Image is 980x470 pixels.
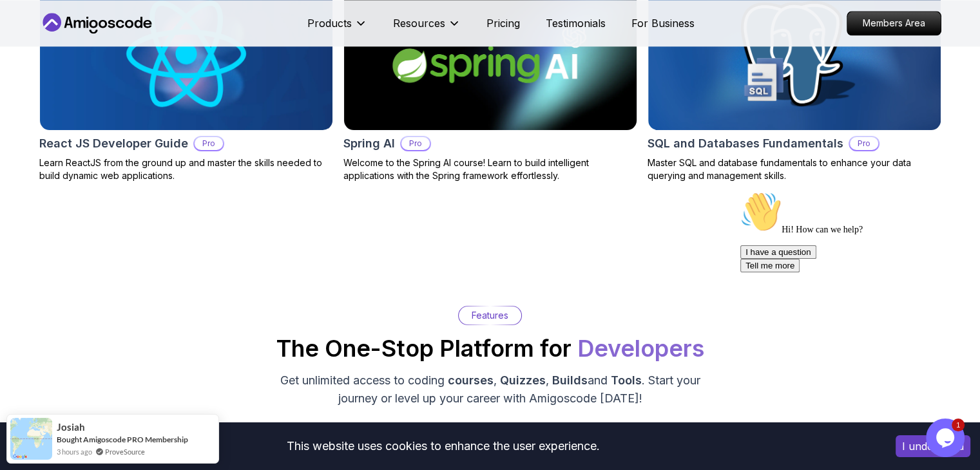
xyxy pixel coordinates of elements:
[10,432,876,460] div: This website uses cookies to enhance the user experience.
[274,371,707,408] p: Get unlimited access to coding , , and . Start your journey or level up your career with Amigosco...
[393,15,445,31] p: Resources
[486,15,520,31] a: Pricing
[57,422,85,433] span: josiah
[105,446,145,457] a: ProveSource
[10,418,52,460] img: provesource social proof notification image
[448,373,494,387] span: courses
[5,59,81,73] button: I have a question
[57,435,82,444] span: Bought
[631,15,695,31] a: For Business
[896,435,970,457] button: Accept cookies
[546,15,606,31] a: Testimonials
[5,73,64,86] button: Tell me more
[850,137,878,150] p: Pro
[83,435,188,444] a: Amigoscode PRO Membership
[847,11,941,35] a: Members Area
[307,15,367,41] button: Products
[307,15,352,31] p: Products
[472,309,508,322] p: Features
[343,156,637,182] p: Welcome to the Spring AI course! Learn to build intelligent applications with the Spring framewor...
[735,186,967,412] iframe: chat widget
[500,373,546,387] span: Quizzes
[276,335,704,361] h2: The One-Stop Platform for
[5,5,46,46] img: :wave:
[648,156,941,182] p: Master SQL and database fundamentals to enhance your data querying and management skills.
[552,373,588,387] span: Builds
[401,137,430,150] p: Pro
[5,39,128,48] span: Hi! How can we help?
[577,334,704,362] span: Developers
[847,12,941,35] p: Members Area
[5,5,237,86] div: 👋Hi! How can we help?I have a questionTell me more
[926,418,967,457] iframe: chat widget
[611,373,642,387] span: Tools
[648,135,843,153] h2: SQL and Databases Fundamentals
[343,135,395,153] h2: Spring AI
[39,156,333,182] p: Learn ReactJS from the ground up and master the skills needed to build dynamic web applications.
[393,15,461,41] button: Resources
[57,446,92,457] span: 3 hours ago
[39,135,188,153] h2: React JS Developer Guide
[195,137,223,150] p: Pro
